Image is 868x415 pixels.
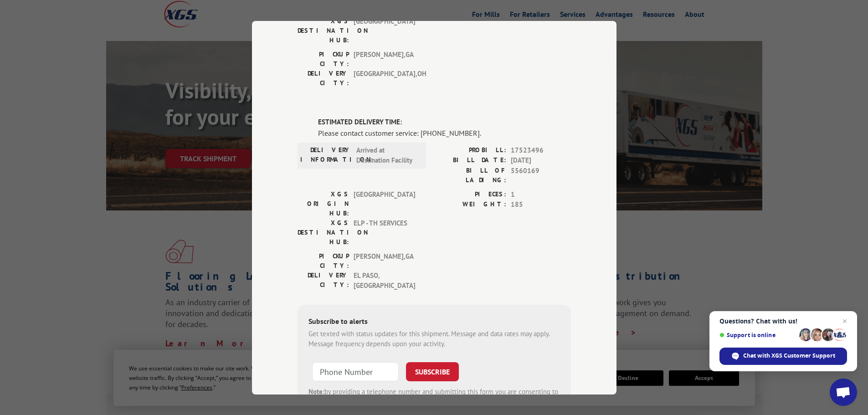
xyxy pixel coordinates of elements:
label: PROBILL: [434,145,506,155]
span: EL PASO , [GEOGRAPHIC_DATA] [354,270,415,291]
button: SUBSCRIBE [406,362,459,381]
span: [PERSON_NAME] , GA [354,251,415,270]
label: DELIVERY CITY: [298,69,349,88]
span: Questions? Chat with us! [719,318,847,325]
label: BILL DATE: [434,155,506,166]
span: 185 [511,200,571,210]
div: Please contact customer service: [PHONE_NUMBER]. [318,127,571,138]
label: XGS DESTINATION HUB: [298,16,349,45]
label: XGS DESTINATION HUB: [298,218,349,246]
span: Support is online [719,332,796,338]
label: ESTIMATED DELIVERY TIME: [318,117,571,128]
span: [DATE] [511,155,571,166]
span: Chat with XGS Customer Support [743,352,835,360]
input: Phone Number [312,362,399,381]
label: DELIVERY INFORMATION: [300,145,352,165]
span: 1 [511,189,571,200]
span: [GEOGRAPHIC_DATA] [354,16,415,45]
span: [GEOGRAPHIC_DATA] [354,189,415,218]
label: PICKUP CITY: [298,251,349,270]
label: XGS ORIGIN HUB: [298,189,349,218]
strong: Note: [308,387,324,395]
div: Get texted with status updates for this shipment. Message and data rates may apply. Message frequ... [308,328,560,349]
div: Open chat [830,379,857,406]
label: BILL OF LADING: [434,165,506,184]
span: Close chat [839,316,850,327]
label: WEIGHT: [434,200,506,210]
span: Arrived at Destination Facility [356,145,418,165]
span: [GEOGRAPHIC_DATA] , OH [354,69,415,88]
span: [PERSON_NAME] , GA [354,50,415,69]
div: Subscribe to alerts [308,315,560,328]
span: 17523496 [511,145,571,155]
label: PIECES: [434,189,506,200]
div: Chat with XGS Customer Support [719,348,847,365]
label: DELIVERY CITY: [298,270,349,291]
span: 5560169 [511,165,571,184]
label: PICKUP CITY: [298,50,349,69]
span: ELP - TH SERVICES [354,218,415,246]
